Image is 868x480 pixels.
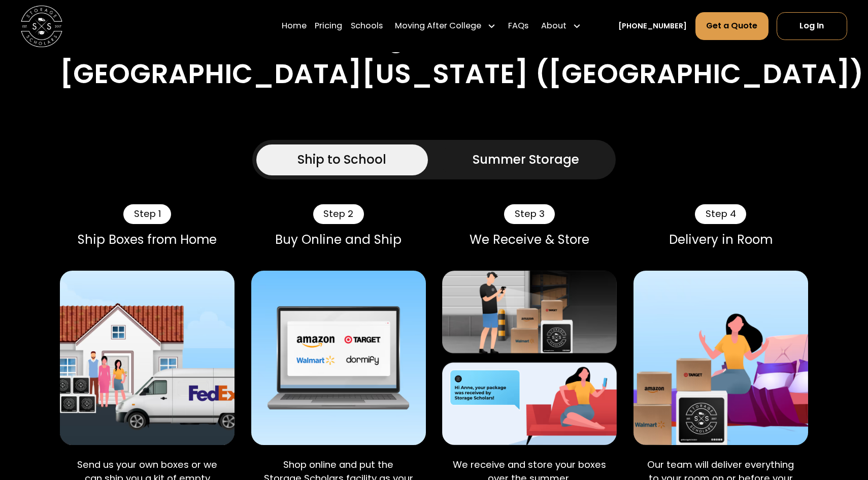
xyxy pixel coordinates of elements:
div: Moving After College [391,12,500,41]
a: Home [282,12,307,41]
h2: [GEOGRAPHIC_DATA][US_STATE] ([GEOGRAPHIC_DATA]) [60,58,863,90]
a: Log In [777,12,847,40]
div: Step 2 [313,204,364,224]
h2: How Storage Scholars Works at [246,21,678,53]
div: About [541,20,566,32]
div: Ship Boxes from Home [60,232,235,247]
div: About [537,12,585,41]
a: [PHONE_NUMBER] [618,20,687,31]
div: Step 1 [123,204,171,224]
div: Summer Storage [473,151,579,169]
a: Pricing [315,12,342,41]
a: Get a Quote [695,12,769,40]
div: Delivery in Room [633,232,808,247]
img: Storage Scholars main logo [21,5,62,47]
div: Moving After College [395,20,481,32]
div: Ship to School [297,151,386,169]
div: We Receive & Store [442,232,617,247]
a: Schools [351,12,383,41]
div: Buy Online and Ship [251,232,426,247]
div: Step 4 [695,204,746,224]
a: FAQs [508,12,528,41]
div: Step 3 [504,204,555,224]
